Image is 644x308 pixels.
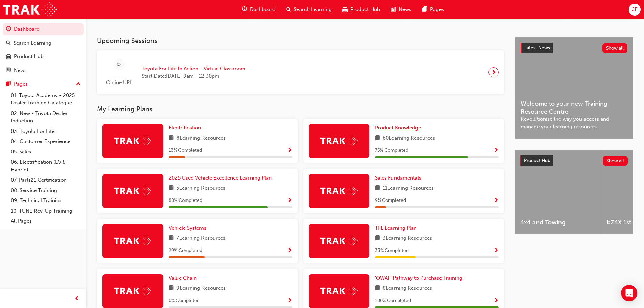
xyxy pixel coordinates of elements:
a: 07. Parts21 Certification [8,175,84,185]
span: Latest News [524,45,550,51]
span: pages-icon [6,81,11,87]
span: 29 % Completed [169,247,202,255]
a: Product HubShow all [520,155,628,166]
button: Show Progress [287,146,292,155]
button: Show all [602,43,628,53]
span: book-icon [375,134,380,143]
img: Trak [320,286,358,296]
button: Show Progress [287,246,292,255]
a: Online URLToyota For Life In Action - Virtual ClassroomStart Date:[DATE] 9am - 12:30pm [102,56,499,89]
span: 9 % Completed [375,197,406,205]
span: Welcome to your new Training Resource Centre [521,100,627,115]
span: prev-icon [74,294,79,303]
a: Latest NewsShow allWelcome to your new Training Resource CentreRevolutionise the way you access a... [515,37,633,139]
span: sessionType_ONLINE_URL-icon [117,60,122,69]
a: 05. Sales [8,147,84,157]
span: Pages [430,6,444,14]
a: car-iconProduct Hub [337,3,385,17]
a: Electrification [169,124,204,132]
a: 2025 Used Vehicle Excellence Learning Plan [169,174,275,182]
div: Pages [14,80,28,88]
span: Product Hub [524,158,550,163]
img: Trak [114,236,151,246]
span: 0 % Completed [169,297,200,305]
a: Vehicle Systems [169,224,209,232]
span: car-icon [6,54,11,60]
span: Sales Fundamentals [375,175,421,181]
span: 60 Learning Resources [383,134,435,143]
span: Dashboard [250,6,276,14]
span: next-icon [491,68,496,77]
span: 8 Learning Resources [176,134,226,143]
span: TFL Learning Plan [375,225,417,231]
span: news-icon [6,68,11,74]
img: Trak [3,2,57,17]
a: 04. Customer Experience [8,136,84,147]
img: Trak [114,186,151,196]
img: Trak [114,136,151,146]
button: DashboardSearch LearningProduct HubNews [3,22,84,78]
img: Trak [320,136,358,146]
a: Dashboard [3,23,84,35]
span: Product Knowledge [375,125,421,131]
span: Show Progress [494,148,499,154]
span: 13 % Completed [169,147,202,155]
a: All Pages [8,216,84,227]
span: book-icon [375,284,380,293]
span: Show Progress [287,148,292,154]
span: book-icon [375,234,380,243]
span: 33 % Completed [375,247,409,255]
span: 7 Learning Resources [176,234,225,243]
button: Show Progress [287,297,292,305]
span: Revolutionise the way you access and manage your learning resources. [521,115,627,131]
span: Start Date: [DATE] 9am - 12:30pm [142,72,245,80]
a: 'OWAF' Pathway to Purchase Training [375,274,465,282]
a: Search Learning [3,37,84,49]
span: Value Chain [169,275,197,281]
span: 4x4 and Towing [520,219,596,227]
a: 08. Service Training [8,185,84,196]
div: Open Intercom Messenger [621,285,637,301]
div: Search Learning [14,39,51,47]
span: book-icon [169,134,174,143]
a: Value Chain [169,274,199,282]
span: 9 Learning Resources [176,284,226,293]
span: News [399,6,411,14]
span: Product Hub [350,6,380,14]
a: 10. TUNE Rev-Up Training [8,206,84,216]
span: JE [632,6,638,14]
button: Show Progress [494,246,499,255]
span: book-icon [169,184,174,193]
button: Show Progress [287,196,292,205]
a: 02. New - Toyota Dealer Induction [8,108,84,126]
span: 75 % Completed [375,147,408,155]
a: 09. Technical Training [8,195,84,206]
img: Trak [320,186,358,196]
span: guage-icon [6,26,11,32]
span: 11 Learning Resources [383,184,434,193]
span: 8 Learning Resources [383,284,432,293]
a: news-iconNews [385,3,417,17]
div: Product Hub [14,53,44,61]
span: book-icon [375,184,380,193]
span: Show Progress [287,298,292,304]
span: 'OWAF' Pathway to Purchase Training [375,275,462,281]
span: Show Progress [494,248,499,254]
img: Trak [114,286,151,296]
button: JE [629,4,641,16]
button: Show Progress [494,297,499,305]
a: guage-iconDashboard [237,3,281,17]
span: Online URL [102,79,136,87]
div: News [14,67,27,74]
span: news-icon [391,5,396,14]
span: up-icon [76,80,81,89]
span: Show Progress [494,198,499,204]
a: 01. Toyota Academy - 2025 Dealer Training Catalogue [8,90,84,108]
span: car-icon [342,5,348,14]
a: Latest NewsShow all [521,43,627,53]
button: Show all [603,156,628,166]
a: 4x4 and Towing [515,150,601,234]
span: 80 % Completed [169,197,202,205]
span: Search Learning [294,6,332,14]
